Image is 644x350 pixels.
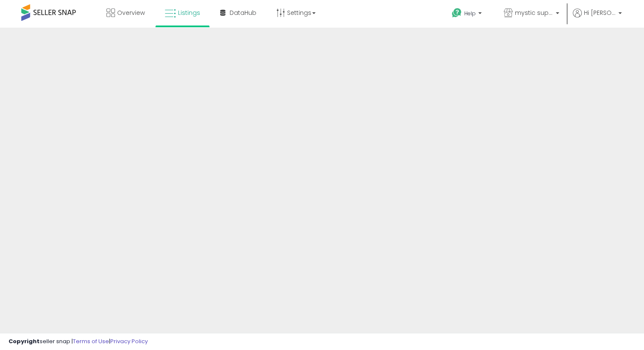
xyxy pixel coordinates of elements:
strong: Copyright [9,337,40,345]
span: Listings [178,9,200,17]
span: mystic supply [515,9,553,17]
span: Overview [117,9,145,17]
div: seller snap | | [9,338,148,346]
a: Hi [PERSON_NAME] [573,9,622,28]
a: Terms of Use [73,337,109,345]
i: Get Help [451,8,462,18]
a: Help [445,1,490,28]
span: Help [464,10,476,17]
span: Hi [PERSON_NAME] [584,9,616,17]
span: DataHub [230,9,256,17]
a: Privacy Policy [110,337,148,345]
